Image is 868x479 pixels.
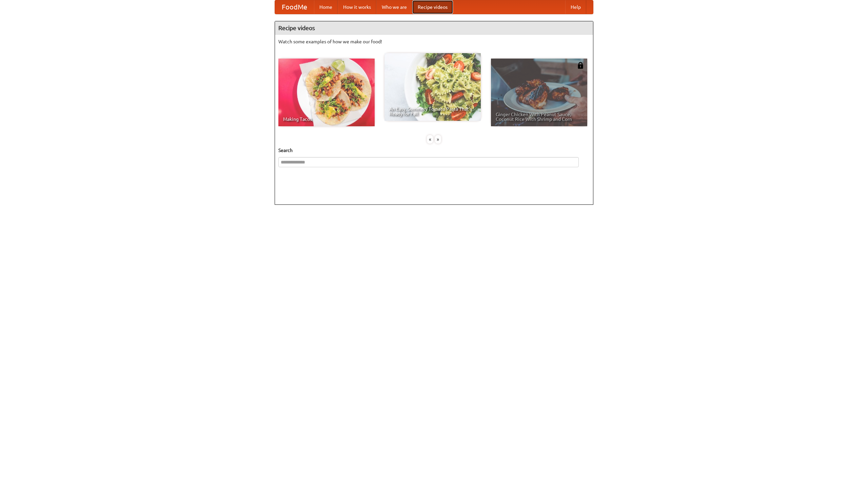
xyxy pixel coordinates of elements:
h5: Search [278,147,590,154]
p: Watch some examples of how we make our food! [278,38,590,45]
div: « [427,135,433,144]
a: How it works [338,0,376,14]
a: Who we are [376,0,412,14]
a: An Easy, Summery Tomato Pasta That's Ready for Fall [384,53,481,121]
a: FoodMe [275,0,314,14]
span: An Easy, Summery Tomato Pasta That's Ready for Fall [389,107,476,116]
span: Making Tacos [283,117,370,122]
img: 483408.png [577,62,584,69]
a: Recipe videos [412,0,453,14]
h4: Recipe videos [275,21,593,35]
a: Home [314,0,338,14]
a: Making Tacos [278,59,375,126]
a: Help [565,0,586,14]
div: » [435,135,441,144]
